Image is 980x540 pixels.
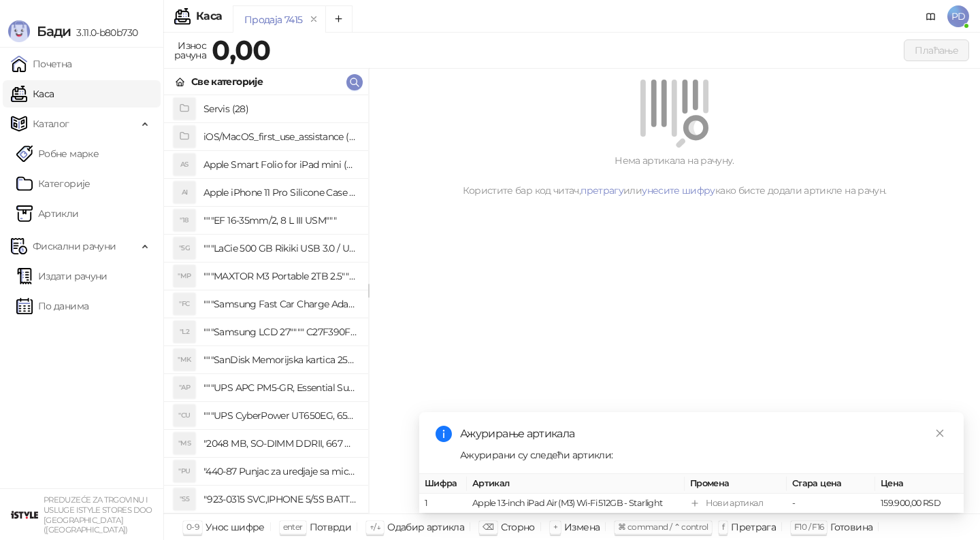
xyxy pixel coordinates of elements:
h4: "440-87 Punjac za uredjaje sa micro USB portom 4/1, Stand." [203,460,357,482]
h4: """EF 16-35mm/2, 8 L III USM""" [203,209,357,231]
div: Ажурирање артикала [460,426,947,442]
th: Артикал [467,474,685,494]
div: "MP [174,265,195,287]
h4: Servis (28) [203,98,357,120]
strong: 0,00 [212,33,270,67]
div: "5G [174,237,195,259]
th: Стара цена [787,474,875,494]
span: close [935,428,945,438]
h4: Apple iPhone 11 Pro Silicone Case - Black [203,182,357,203]
div: "MS [174,433,195,454]
a: По данима [16,292,88,320]
div: Потврди [310,518,352,536]
div: "PU [174,460,195,482]
h4: "2048 MB, SO-DIMM DDRII, 667 MHz, Napajanje 1,8 0,1 V, Latencija CL5" [203,433,357,454]
h4: """Samsung Fast Car Charge Adapter, brzi auto punja_, boja crna""" [203,293,357,315]
img: 64x64-companyLogo-77b92cf4-9946-4f36-9751-bf7bb5fd2c7d.png [11,501,38,528]
a: ArtikliАртикли [16,200,79,227]
div: Каса [196,11,222,22]
a: Робне марке [16,140,99,167]
div: AI [174,182,195,203]
th: Промена [685,474,787,494]
td: Apple 13-inch iPad Air (M3) Wi-Fi 512GB - Starlight [467,494,685,513]
img: Logo [8,20,30,42]
div: Нови артикал [706,496,763,510]
h4: "923-0315 SVC,IPHONE 5/5S BATTERY REMOVAL TRAY Držač za iPhone sa kojim se otvara display [203,488,357,510]
th: Цена [875,474,964,494]
span: ⌘ command / ⌃ control [618,522,708,532]
div: Продаја 7415 [244,12,302,27]
span: + [553,522,557,532]
div: Унос шифре [206,518,265,536]
h4: """MAXTOR M3 Portable 2TB 2.5"""" crni eksterni hard disk HX-M201TCB/GM""" [203,265,357,287]
div: "FC [174,293,195,315]
span: ↑/↓ [370,522,380,532]
div: Све категорије [191,74,263,89]
small: PREDUZEĆE ZA TRGOVINU I USLUGE ISTYLE STORES DOO [GEOGRAPHIC_DATA] ([GEOGRAPHIC_DATA]) [44,495,152,535]
div: Ажурирани су следећи артикли: [460,448,947,462]
h4: """SanDisk Memorijska kartica 256GB microSDXC sa SD adapterom SDSQXA1-256G-GN6MA - Extreme PLUS, ... [203,349,357,371]
button: Плаћање [904,39,969,61]
span: Каталог [33,110,69,137]
h4: iOS/MacOS_first_use_assistance (4) [203,126,357,148]
div: Сторно [501,518,535,536]
span: F10 / F16 [794,522,823,532]
h4: """UPS APC PM5-GR, Essential Surge Arrest,5 utic_nica""" [203,377,357,399]
a: Документација [920,5,942,27]
div: Готовина [830,518,872,536]
div: "L2 [174,321,195,343]
div: "MK [174,349,195,371]
span: info-circle [436,426,452,442]
span: f [722,522,724,532]
span: Бади [37,23,71,39]
a: претрагу [581,184,623,197]
h4: Apple Smart Folio for iPad mini (A17 Pro) - Sage [203,154,357,175]
div: Измена [564,518,600,536]
a: Издати рачуни [16,263,108,290]
span: Фискални рачуни [33,233,116,260]
div: "18 [174,209,195,231]
h4: """UPS CyberPower UT650EG, 650VA/360W , line-int., s_uko, desktop""" [203,405,357,426]
a: Почетна [11,50,72,78]
div: Одабир артикла [387,518,464,536]
span: 3.11.0-b80b730 [71,27,137,39]
h4: """LaCie 500 GB Rikiki USB 3.0 / Ultra Compact & Resistant aluminum / USB 3.0 / 2.5""""""" [203,237,357,259]
td: 1 [419,494,467,513]
div: "AP [174,377,195,399]
a: Каса [11,80,54,107]
td: - [787,494,875,513]
div: Претрага [731,518,776,536]
span: enter [283,522,303,532]
div: AS [174,154,195,175]
button: Add tab [325,5,353,33]
div: Нема артикала на рачуну. Користите бар код читач, или како бисте додали артикле на рачун. [385,153,964,198]
a: унесите шифру [642,184,715,197]
span: ⌫ [483,522,493,532]
a: Категорије [16,170,91,197]
h4: """Samsung LCD 27"""" C27F390FHUXEN""" [203,321,357,343]
a: Close [932,426,947,441]
span: 0-9 [186,522,199,532]
th: Шифра [419,474,467,494]
div: Износ рачуна [171,37,209,64]
div: "CU [174,405,195,426]
button: remove [305,14,323,25]
td: 159.900,00 RSD [875,494,964,513]
div: "S5 [174,488,195,510]
span: PD [947,5,969,27]
div: grid [164,95,368,513]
